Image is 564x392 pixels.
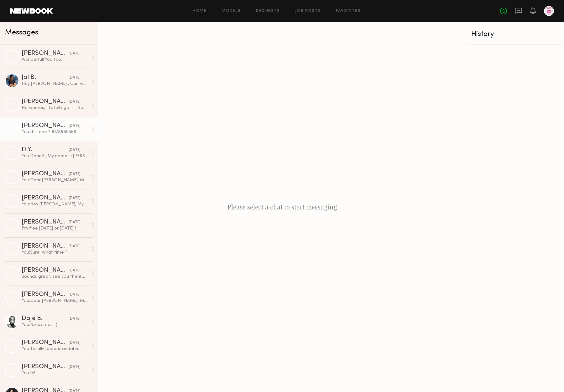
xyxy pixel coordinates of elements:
div: You: Dear [PERSON_NAME], My name is [PERSON_NAME] @gabriellerevere. I am a fashion / beauty photo... [22,298,88,304]
div: [PERSON_NAME] [22,243,69,250]
div: I’m free [DATE] or [DATE] ! [22,225,88,231]
div: [PERSON_NAME] [22,50,69,57]
div: [PERSON_NAME] [22,171,69,177]
div: You: ty! [22,370,88,376]
a: Models [222,9,241,13]
div: Please select a chat to start messaging [98,22,466,392]
div: Wonderful! You too. [22,57,88,63]
div: [DATE] [69,316,81,322]
div: [PERSON_NAME] [22,219,69,225]
div: You: Hey [PERSON_NAME], My name is [PERSON_NAME] @gabriellerevere. I am a fashion / beauty photog... [22,201,88,207]
span: Messages [5,29,38,36]
div: You: Dear [PERSON_NAME], My name is [PERSON_NAME] @gabriellerevere. I am a fashion / beauty photo... [22,177,88,183]
div: DaJé B. [22,316,69,322]
div: [DATE] [69,340,81,346]
a: Home [193,9,207,13]
a: Job Posts [295,9,321,13]
div: You: Totally Understandable -- I am on the Upper east side on [GEOGRAPHIC_DATA]. The 6 train to E... [22,346,88,352]
div: [PERSON_NAME] [22,340,69,346]
div: [DATE] [69,219,81,225]
div: You: Sure! What time ? [22,250,88,255]
div: History [471,31,559,38]
div: [DATE] [69,123,81,129]
a: Favorites [336,9,361,13]
div: You: Dear Fi, My name is [PERSON_NAME] @gabriellerevere. I am a fashion / beauty photographer in ... [22,153,88,159]
div: [DATE] [69,99,81,105]
div: [PERSON_NAME] [22,123,69,129]
div: [DATE] [69,244,81,250]
div: Fi Y. [22,147,69,153]
div: [PERSON_NAME] [22,99,69,105]
div: Jal B. [22,75,69,81]
div: [DATE] [69,147,81,153]
div: [PERSON_NAME] [22,267,69,274]
div: [DATE] [69,364,81,370]
div: No worries, I totally get it. Best of luck on this project! [22,105,88,111]
div: You: this one ? 9178680556 [22,129,88,135]
a: Requests [256,9,280,13]
div: [DATE] [69,51,81,57]
div: You: No worries! :) [22,322,88,328]
div: Sounds great, see you then! My mobile is [PHONE_NUMBER]. Thank you! [PERSON_NAME] [22,274,88,280]
div: [DATE] [69,292,81,298]
div: [DATE] [69,171,81,177]
div: Hey [PERSON_NAME] , Can we push it to 1:15? I am almost home [22,81,88,87]
div: [DATE] [69,75,81,81]
div: [DATE] [69,268,81,274]
div: [DATE] [69,195,81,201]
div: [PERSON_NAME] [22,291,69,298]
div: [PERSON_NAME] [22,195,69,201]
div: [PERSON_NAME] [22,364,69,370]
